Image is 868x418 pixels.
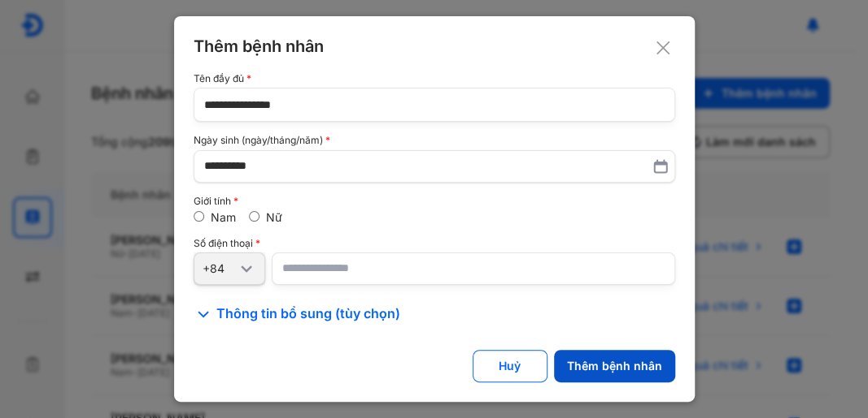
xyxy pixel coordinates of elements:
[554,350,675,382] button: Thêm bệnh nhân
[194,36,675,57] div: Thêm bệnh nhân
[216,304,400,324] span: Thông tin bổ sung (tùy chọn)
[211,210,236,224] label: Nam
[266,210,282,224] label: Nữ
[194,73,675,84] div: Tên đầy đủ
[194,135,675,146] div: Ngày sinh (ngày/tháng/năm)
[194,196,675,207] div: Giới tính
[567,359,662,373] div: Thêm bệnh nhân
[194,238,675,249] div: Số điện thoại
[203,261,237,276] div: +84
[473,350,547,382] button: Huỷ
